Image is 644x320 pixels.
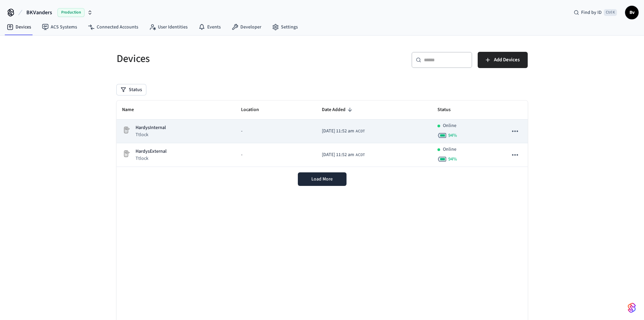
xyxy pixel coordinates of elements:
a: Devices [1,21,37,33]
div: Find by IDCtrl K [568,6,622,19]
a: Settings [267,21,303,33]
span: - [241,128,242,135]
a: Events [193,21,226,33]
p: Online [443,122,456,129]
h5: Devices [117,52,318,66]
p: HardysExternal [136,148,167,155]
p: Online [443,146,456,153]
button: Load More [298,172,347,186]
span: Production [57,8,85,17]
span: 94 % [448,156,457,163]
span: Bv [626,6,638,19]
span: ACDT [356,128,365,134]
img: SeamLogoGradient.69752ec5.svg [628,302,636,313]
span: Find by ID [581,9,602,16]
span: Status [437,105,459,115]
span: ACDT [356,152,365,158]
div: Australia/Adelaide [322,151,365,158]
span: Location [241,105,268,115]
div: Australia/Adelaide [322,128,365,135]
button: Status [117,84,146,95]
p: Ttlock [136,131,166,138]
img: Placeholder Lock Image [122,150,130,158]
a: ACS Systems [37,21,82,33]
table: sticky table [117,101,528,167]
a: User Identities [144,21,193,33]
a: Connected Accounts [82,21,144,33]
p: Ttlock [136,155,167,162]
span: Ctrl K [604,9,617,16]
span: 94 % [448,132,457,139]
span: [DATE] 11:52 am [322,128,354,135]
a: Developer [226,21,267,33]
button: Bv [625,6,639,19]
button: Add Devices [478,52,528,68]
span: - [241,151,242,158]
span: BKVanders [26,8,52,17]
p: HardysInternal [136,124,166,131]
span: Add Devices [494,56,520,64]
span: [DATE] 11:52 am [322,151,354,158]
img: Placeholder Lock Image [122,126,130,134]
span: Name [122,105,143,115]
span: Load More [311,176,333,183]
span: Date Added [322,105,354,115]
